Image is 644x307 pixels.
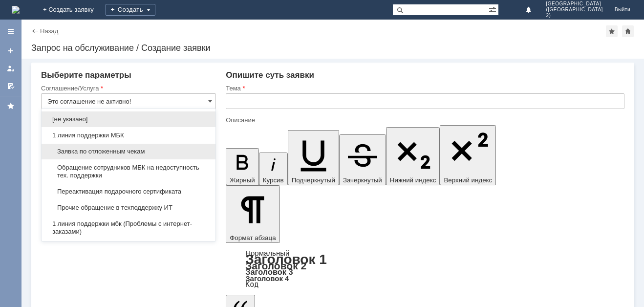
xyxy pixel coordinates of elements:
button: Курсив [259,153,288,185]
a: Мои согласования [3,78,19,94]
span: Жирный [230,176,255,184]
span: Переактивация подарочного сертификата [47,188,210,196]
button: Жирный [226,148,259,185]
a: Код [245,280,258,289]
button: Подчеркнутый [288,130,339,185]
span: 1 линия поддержки мбк (Проблемы с интернет-заказами) [47,220,210,236]
span: Формат абзаца [230,234,276,241]
span: 1 линия поддержки МБК [47,132,210,139]
div: Добавить в избранное [606,25,618,37]
a: Перейти на домашнюю страницу [12,6,20,14]
a: Нормальный [245,249,289,257]
span: Опишите суть заявки [226,70,314,80]
span: Подчеркнутый [292,176,335,184]
a: Заголовок 1 [245,252,327,267]
a: Мои заявки [3,61,19,76]
a: Назад [40,27,58,35]
span: Расширенный поиск [489,4,498,14]
div: Создать [106,4,155,16]
a: Заголовок 4 [245,274,289,283]
span: Нижний индекс [390,176,436,184]
button: Верхний индекс [440,125,496,185]
div: Запрос на обслуживание / Создание заявки [31,43,634,53]
span: [не указано] [47,115,210,123]
span: ([GEOGRAPHIC_DATA] [546,7,602,13]
span: [GEOGRAPHIC_DATA] [546,1,602,7]
a: Создать заявку [3,43,19,59]
span: Верхний индекс [444,176,492,184]
div: Тема [226,85,623,91]
span: Курсив [263,176,284,184]
div: Формат абзаца [226,250,624,288]
a: Заголовок 2 [245,260,306,271]
button: Формат абзаца [226,185,279,243]
a: Заголовок 3 [245,267,293,276]
span: Прочие обращение в техподдержку ИТ [47,204,210,212]
div: Соглашение/Услуга [41,85,214,91]
span: Выберите параметры [41,70,131,80]
button: Нижний индекс [386,127,440,185]
div: Сделать домашней страницей [622,25,634,37]
button: Зачеркнутый [339,134,386,185]
span: 2) [546,13,602,19]
span: Зачеркнутый [343,176,382,184]
img: logo [12,6,20,14]
span: Обращение сотрудников МБК на недоступность тех. поддержки [47,164,210,179]
div: Описание [226,117,623,123]
span: Заявка по отложенным чекам [47,148,210,155]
